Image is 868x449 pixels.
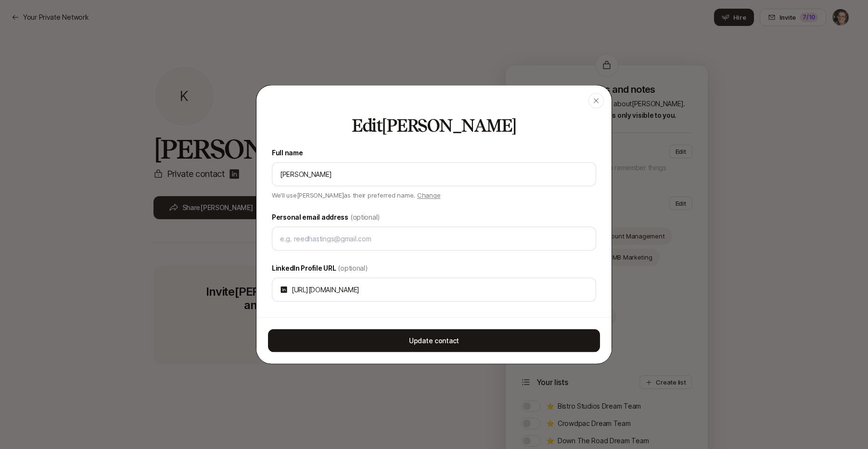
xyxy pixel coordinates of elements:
label: Personal email address [272,212,596,223]
span: (optional) [350,212,380,223]
input: e.g. https://www.linkedin.com/in/reedhastings/ [292,284,588,296]
span: (optional) [338,262,368,274]
span: Change [417,191,440,199]
label: LinkedIn Profile URL [272,262,596,274]
h1: Edit [PERSON_NAME] [272,116,596,136]
button: Update contact [268,329,600,352]
p: We'll use [PERSON_NAME] as their preferred name. [272,190,596,200]
label: Full name [272,147,596,159]
input: e.g. reedhastings@gmail.com [280,233,588,245]
input: e.g. Reed Hastings [280,169,588,180]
